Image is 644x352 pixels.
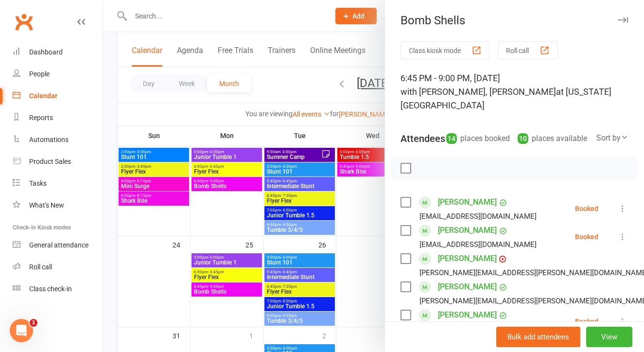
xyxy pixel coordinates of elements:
[29,70,50,78] div: People
[518,132,587,145] div: places available
[400,71,628,112] div: 6:45 PM - 9:00 PM, [DATE]
[575,233,598,240] div: Booked
[13,85,103,107] a: Calendar
[438,223,497,238] a: [PERSON_NAME]
[13,234,103,256] a: General attendance kiosk mode
[518,133,528,144] div: 10
[438,251,497,266] a: [PERSON_NAME]
[13,129,103,151] a: Automations
[29,241,88,249] div: General attendance
[446,132,510,145] div: places booked
[30,319,37,327] span: 1
[29,179,47,187] div: Tasks
[29,92,57,100] div: Calendar
[446,133,457,144] div: 14
[13,256,103,278] a: Roll call
[29,263,52,271] div: Roll call
[419,210,537,223] div: [EMAIL_ADDRESS][DOMAIN_NAME]
[586,327,632,347] button: View
[400,132,445,145] div: Attendees
[385,14,644,27] div: Bomb Shells
[13,41,103,63] a: Dashboard
[496,327,580,347] button: Bulk add attendees
[13,151,103,173] a: Product Sales
[12,10,36,34] a: Clubworx
[29,201,64,209] div: What's New
[13,194,103,216] a: What's New
[498,41,558,59] button: Roll call
[596,132,628,144] div: Sort by
[29,136,69,143] div: Automations
[419,238,537,251] div: [EMAIL_ADDRESS][DOMAIN_NAME]
[13,278,103,300] a: Class kiosk mode
[13,107,103,129] a: Reports
[13,173,103,194] a: Tasks
[29,285,72,293] div: Class check-in
[400,87,556,97] span: with [PERSON_NAME], [PERSON_NAME]
[400,41,490,59] button: Class kiosk mode
[29,48,63,56] div: Dashboard
[10,319,33,342] iframe: Intercom live chat
[29,114,53,122] div: Reports
[575,205,598,212] div: Booked
[438,194,497,210] a: [PERSON_NAME]
[438,307,497,323] a: [PERSON_NAME]
[13,63,103,85] a: People
[29,158,71,165] div: Product Sales
[575,318,598,325] div: Booked
[438,279,497,295] a: [PERSON_NAME]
